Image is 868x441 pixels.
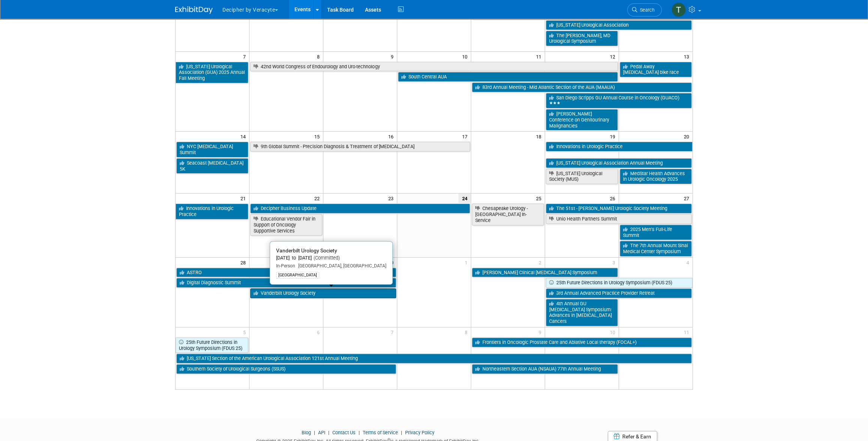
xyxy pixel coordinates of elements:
[620,241,692,256] a: The 7th Annual Mount Sinai Medical Center Symposium
[398,72,618,82] a: South Central AUA
[387,193,397,203] span: 23
[316,327,323,337] span: 6
[332,430,356,435] a: Contact Us
[546,278,692,288] a: 25th Future Directions in Urology Symposium (FDUS 25)
[546,204,692,213] a: The 51st - [PERSON_NAME] Urologic Society Meeting
[276,255,386,261] div: [DATE] to [DATE]
[390,52,397,61] span: 9
[546,158,692,168] a: [US_STATE] Urological Association Annual Meeting
[546,214,692,224] a: Unio Health Partners Summit
[609,52,619,61] span: 12
[546,93,692,108] a: San Diego Scripps GU Annual Course in Oncology (GUACO)
[399,430,404,435] span: |
[276,247,337,253] span: Vanderbilt Urology Society
[405,430,434,435] a: Privacy Policy
[686,258,692,267] span: 4
[620,62,692,77] a: Pedal Away [MEDICAL_DATA] bike race
[326,430,331,435] span: |
[461,52,471,61] span: 10
[176,337,248,353] a: 25th Future Directions in Urology Symposium (FDUS 25)
[683,327,692,337] span: 11
[683,52,692,61] span: 13
[637,7,655,13] span: Search
[363,430,398,435] a: Terms of Service
[472,364,618,374] a: Northeastern Section AUA (NSAUA) 77th Annual Meeting
[318,430,325,435] a: API
[314,193,323,203] span: 22
[609,132,619,141] span: 19
[461,132,471,141] span: 17
[312,255,340,261] span: (Committed)
[535,193,545,203] span: 25
[176,268,396,277] a: ASTRO
[250,204,470,213] a: Decipher Business Update
[175,6,213,14] img: ExhibitDay
[176,278,396,288] a: Digital Diagnostic Summit
[250,62,617,72] a: 42nd World Congress of Endourology and Uro-technology
[472,337,692,347] a: Frontiers in Oncologic Prostate Care and Ablative Local therapy (FOCAL+)
[276,263,295,268] span: In-Person
[535,52,545,61] span: 11
[302,430,311,435] a: Blog
[276,272,319,279] div: [GEOGRAPHIC_DATA]
[387,132,397,141] span: 16
[176,142,248,157] a: NYC [MEDICAL_DATA] Summit
[250,288,396,298] a: Vanderbilt Urology Society
[312,430,317,435] span: |
[546,109,618,130] a: [PERSON_NAME] Conference on Genitourinary Malignancies
[464,258,471,267] span: 1
[176,364,396,374] a: Southern Society of Urological Surgeons (SSUS)
[546,169,618,184] a: [US_STATE] Urological Society (MUS)
[671,3,686,17] img: Tony Alvarado
[458,193,471,203] span: 24
[464,327,471,337] span: 8
[683,132,692,141] span: 20
[316,52,323,61] span: 8
[176,158,248,174] a: Seacoast [MEDICAL_DATA] 5K
[620,169,692,184] a: MedStar Health Advances in Urologic Oncology 2025
[620,225,692,240] a: 2025 Men’s Full-Life Summit
[242,52,249,61] span: 7
[627,3,662,16] a: Search
[357,430,362,435] span: |
[390,327,397,337] span: 7
[683,193,692,203] span: 27
[176,204,248,219] a: Innovations in Urologic Practice
[242,327,249,337] span: 5
[535,132,545,141] span: 18
[546,31,618,46] a: The [PERSON_NAME], MD Urological Symposium
[240,132,249,141] span: 14
[612,258,619,267] span: 3
[250,142,470,151] a: 9th Global Summit - Precision Diagnosis & Treatment of [MEDICAL_DATA]
[250,214,322,235] a: Educational Vendor Fair in Support of Oncology Supportive Services
[295,263,386,268] span: [GEOGRAPHIC_DATA], [GEOGRAPHIC_DATA]
[538,327,545,337] span: 9
[314,132,323,141] span: 15
[609,193,619,203] span: 26
[609,327,619,337] span: 10
[546,299,618,326] a: 4th Annual GU [MEDICAL_DATA] Symposium: Advances in [MEDICAL_DATA] Cancers
[472,82,692,92] a: 83rd Annual Meeting - Mid Atlantic Section of the AUA (MAAUA)
[546,288,692,298] a: 3rd Annual Advanced Practice Provider Retreat
[240,193,249,203] span: 21
[472,204,544,225] a: Chesapeake Urology - [GEOGRAPHIC_DATA] In-Service
[176,354,692,363] a: [US_STATE] Section of the American Urological Association 121st Annual Meeting
[176,62,248,83] a: [US_STATE] Urological Association (GUA) 2025 Annual Fall Meeting
[546,20,692,30] a: [US_STATE] Urological Association
[472,268,618,277] a: [PERSON_NAME] Clinical [MEDICAL_DATA] Symposium
[546,142,692,151] a: Innovations in Urologic Practice
[538,258,545,267] span: 2
[240,258,249,267] span: 28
